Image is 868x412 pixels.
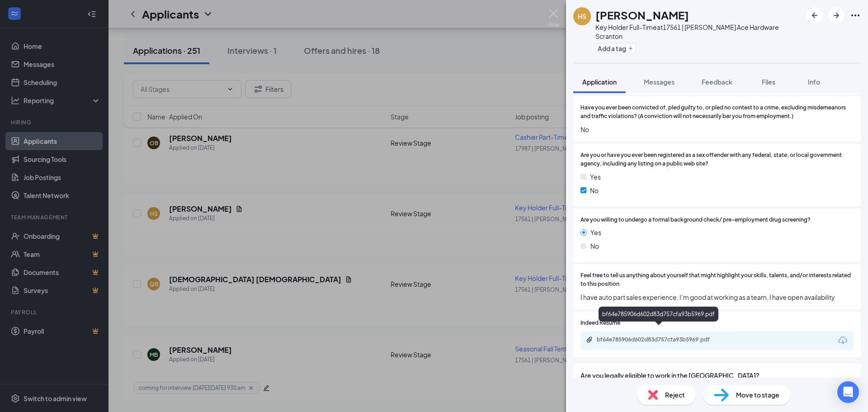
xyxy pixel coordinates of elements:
[850,10,861,21] svg: Ellipses
[580,319,620,327] span: Indeed Resume
[586,336,732,345] a: Paperclipbf64e785906d602d83d757cfa93b5969.pdf
[578,12,586,21] div: HS
[599,307,718,322] div: bf64e785906d602d83d757cfa93b5969.pdf
[809,10,820,21] svg: ArrowLeftNew
[590,172,601,182] span: Yes
[762,78,775,86] span: Files
[831,10,842,21] svg: ArrowRight
[644,78,675,86] span: Messages
[586,336,593,343] svg: Paperclip
[590,227,601,237] span: Yes
[702,78,732,86] span: Feedback
[580,216,811,224] span: Are you willing to undergo a formal background check/ pre-employment drug screening?
[736,390,779,400] span: Move to stage
[828,7,844,24] button: ArrowRight
[580,370,854,380] span: Are you legally eligible to work in the [GEOGRAPHIC_DATA]?
[590,185,599,195] span: No
[580,104,854,121] span: Have you ever been convicted of, pled guilty to, or pled no contest to a crime, excluding misdeme...
[580,151,854,168] span: Are you or have you ever been registered as a sex offender with any federal, state, or local gove...
[665,390,685,400] span: Reject
[628,46,633,51] svg: Plus
[595,23,802,41] div: Key Holder Full-Time at 17561 | [PERSON_NAME] Ace Hardware Scranton
[837,335,848,346] svg: Download
[580,292,854,302] span: I have auto part sales experience, I’m good at working as a team, I have open availability
[590,241,599,251] span: No
[807,7,823,24] button: ArrowLeftNew
[582,78,617,86] span: Application
[597,336,723,343] div: bf64e785906d602d83d757cfa93b5969.pdf
[837,381,859,403] div: Open Intercom Messenger
[580,124,854,134] span: No
[595,7,689,23] h1: [PERSON_NAME]
[580,271,854,289] span: Feel free to tell us anything about yourself that might highlight your skills, talents, and/or in...
[808,78,820,86] span: Info
[595,43,636,53] button: PlusAdd a tag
